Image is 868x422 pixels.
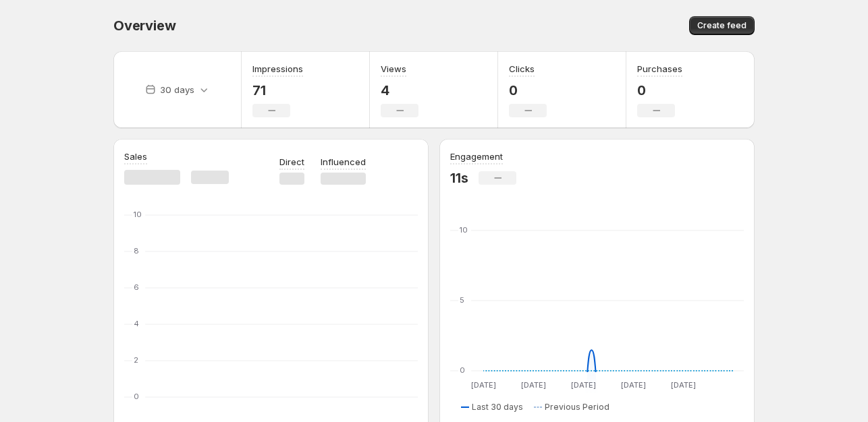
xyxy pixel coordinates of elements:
text: 10 [460,225,468,235]
text: 4 [134,319,139,328]
text: 5 [460,295,464,305]
span: Last 30 days [472,402,523,413]
p: Influenced [321,155,366,169]
text: [DATE] [521,380,546,390]
p: Direct [279,155,304,169]
text: [DATE] [671,380,696,390]
text: 10 [134,210,142,219]
p: 4 [381,82,418,98]
h3: Sales [124,150,147,163]
p: 0 [637,82,682,98]
text: 6 [134,282,139,292]
text: [DATE] [621,380,646,390]
p: 71 [252,82,303,98]
button: Create feed [689,16,755,35]
text: 0 [134,392,139,401]
p: 0 [509,82,547,98]
p: 30 days [160,83,194,96]
span: Create feed [697,20,747,31]
text: 0 [460,365,465,375]
text: 2 [134,355,138,365]
h3: Impressions [252,62,303,76]
h3: Clicks [509,62,535,76]
text: [DATE] [571,380,596,390]
span: Overview [113,18,175,34]
text: [DATE] [471,380,496,390]
h3: Views [381,62,406,76]
span: Previous Period [545,402,609,413]
h3: Purchases [637,62,682,76]
text: 8 [134,246,139,255]
h3: Engagement [450,150,503,163]
p: 11s [450,170,468,186]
